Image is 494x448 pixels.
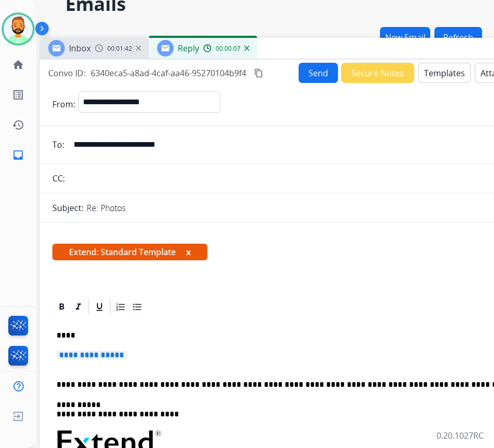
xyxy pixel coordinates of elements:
mat-icon: inbox [12,149,24,161]
mat-icon: home [12,59,24,71]
p: To: [52,138,64,151]
span: 00:01:42 [107,45,132,53]
button: x [186,246,191,258]
mat-icon: history [12,119,24,131]
mat-icon: content_copy [254,68,263,78]
div: Ordered List [113,299,129,315]
div: Underline [92,299,107,315]
span: 6340eca5-a8ad-4caf-aa46-95270104b9f4 [91,67,246,79]
p: CC: [52,172,65,185]
button: Templates [418,63,471,83]
p: Subject: [52,202,83,214]
p: From: [52,98,75,110]
p: Convo ID: [48,67,86,79]
mat-icon: list_alt [12,89,24,101]
button: Secure Notes [341,63,414,83]
span: Inbox [69,43,91,54]
p: Re: Photos [87,202,125,214]
div: Italic [70,299,86,315]
button: Refresh [434,27,482,47]
img: avatar [4,15,33,44]
div: Bullet List [130,299,145,315]
span: Extend: Standard Template [52,244,207,260]
button: New Email [380,27,430,47]
span: Reply [178,43,199,54]
p: 0.20.1027RC [436,429,484,442]
span: 00:00:07 [216,45,241,53]
button: Send [299,63,338,83]
div: Bold [54,299,69,315]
